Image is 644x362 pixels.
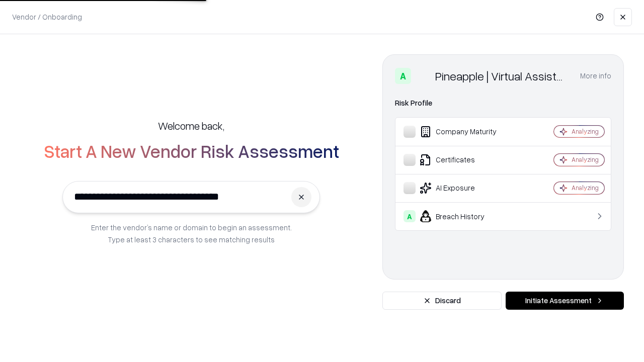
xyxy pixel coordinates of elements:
[404,182,524,194] div: AI Exposure
[158,119,224,133] h5: Welcome back,
[572,127,599,136] div: Analyzing
[404,210,524,222] div: Breach History
[415,68,431,84] img: Pineapple | Virtual Assistant Agency
[382,292,502,310] button: Discard
[404,126,524,138] div: Company Maturity
[91,221,292,245] p: Enter the vendor’s name or domain to begin an assessment. Type at least 3 characters to see match...
[44,141,339,161] h2: Start A New Vendor Risk Assessment
[395,97,611,109] div: Risk Profile
[12,12,82,22] p: Vendor / Onboarding
[404,154,524,166] div: Certificates
[580,67,611,85] button: More info
[572,184,599,192] div: Analyzing
[572,155,599,164] div: Analyzing
[395,68,411,84] div: A
[435,68,568,84] div: Pineapple | Virtual Assistant Agency
[506,292,624,310] button: Initiate Assessment
[404,210,416,222] div: A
